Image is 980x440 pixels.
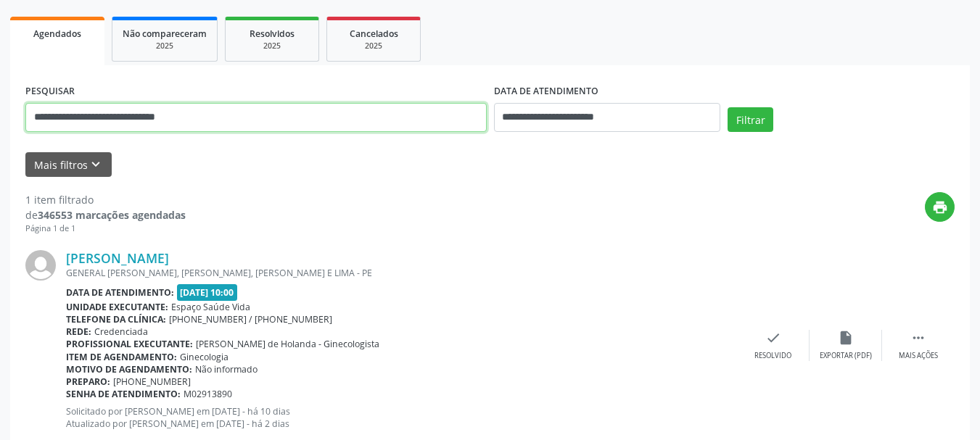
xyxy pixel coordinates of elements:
[123,28,207,40] span: Não compareceram
[337,41,410,51] div: 2025
[25,223,186,235] div: Página 1 de 1
[66,338,193,350] b: Profissional executante:
[38,208,186,222] strong: 346553 marcações agendadas
[728,107,773,132] button: Filtrar
[66,286,174,299] b: Data de atendimento:
[820,351,872,361] div: Exportar (PDF)
[66,267,737,279] div: GENERAL [PERSON_NAME], [PERSON_NAME], [PERSON_NAME] E LIMA - PE
[236,41,308,51] div: 2025
[899,351,938,361] div: Mais ações
[754,351,791,361] div: Resolvido
[196,338,379,350] span: [PERSON_NAME] de Holanda - Ginecologista
[113,375,191,388] span: [PHONE_NUMBER]
[195,363,258,375] span: Não informado
[25,207,186,223] div: de
[184,388,232,400] span: M02913890
[250,28,295,40] span: Resolvidos
[925,192,955,222] button: print
[180,351,228,363] span: Ginecologia
[94,325,148,338] span: Credenciada
[169,313,332,325] span: [PHONE_NUMBER] / [PHONE_NUMBER]
[25,250,56,281] img: img
[171,301,250,313] span: Espaço Saúde Vida
[177,284,238,301] span: [DATE] 10:00
[123,41,207,51] div: 2025
[66,351,177,363] b: Item de agendamento:
[494,80,598,103] label: DATA DE ATENDIMENTO
[66,301,168,313] b: Unidade executante:
[25,152,112,178] button: Mais filtroskeyboard_arrow_down
[25,192,186,207] div: 1 item filtrado
[66,388,181,400] b: Senha de atendimento:
[66,325,91,338] b: Rede:
[66,405,737,430] p: Solicitado por [PERSON_NAME] em [DATE] - há 10 dias Atualizado por [PERSON_NAME] em [DATE] - há 2...
[88,157,104,173] i: keyboard_arrow_down
[33,28,81,40] span: Agendados
[838,330,854,346] i: insert_drive_file
[910,330,926,346] i: 
[765,330,781,346] i: check
[66,313,166,325] b: Telefone da clínica:
[66,363,192,375] b: Motivo de agendamento:
[66,250,169,266] a: [PERSON_NAME]
[350,28,398,40] span: Cancelados
[66,375,110,388] b: Preparo:
[25,80,75,103] label: PESQUISAR
[932,199,948,215] i: print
